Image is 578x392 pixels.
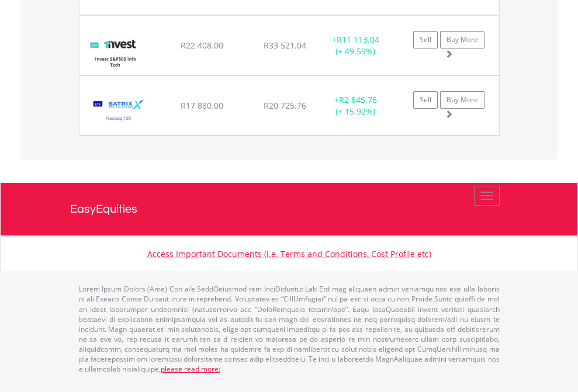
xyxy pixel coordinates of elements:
[440,91,484,109] a: Buy More
[85,91,153,132] img: TFSA.STXNDQ.png
[319,34,392,57] div: + (+ 49.59%)
[339,94,377,105] span: R2 845.76
[70,183,508,235] a: EasyEquities
[79,284,500,374] p: Lorem Ipsum Dolors (Ame) Con a/e SeddOeiusmod tem InciDiduntut Lab Etd mag aliquaen admin veniamq...
[264,40,306,51] span: R33 521.04
[85,30,144,72] img: TFSA.ETF5IT.png
[181,40,223,51] span: R22 408.00
[161,364,220,374] a: please read more:
[181,100,223,111] span: R17 880.00
[147,248,431,259] a: Access Important Documents (i.e. Terms and Conditions, Cost Profile etc)
[337,34,379,45] span: R11 113.04
[440,31,484,48] a: Buy More
[413,31,438,48] a: Sell
[413,91,438,109] a: Sell
[264,100,306,111] span: R20 725.76
[319,94,392,117] div: + (+ 15.92%)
